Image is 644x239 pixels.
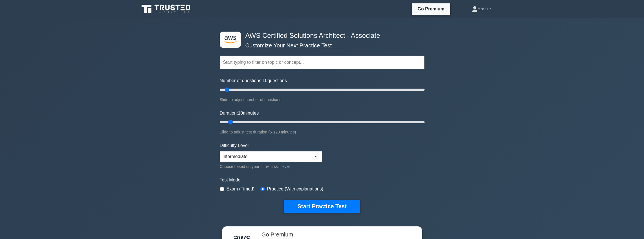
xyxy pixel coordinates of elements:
button: Start Practice Test [284,200,360,213]
label: Number of questions: questions [220,77,287,84]
div: Choose based on your current skill level [220,163,322,170]
div: Slide to adjust test duration (5-120 minutes) [220,129,425,135]
h4: AWS Certified Solutions Architect - Associate [243,32,397,40]
label: Duration: minutes [220,110,259,117]
span: 10 [238,111,243,115]
span: 10 [263,78,268,83]
label: Test Mode [220,177,425,183]
label: Difficulty Level [220,142,249,149]
a: Go Premium [414,5,448,12]
label: Practice (With explanations) [267,186,323,192]
a: Basu [458,3,505,14]
input: Start typing to filter on topic or concept... [220,56,425,69]
div: Slide to adjust number of questions [220,96,425,103]
label: Exam (Timed) [227,186,255,192]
